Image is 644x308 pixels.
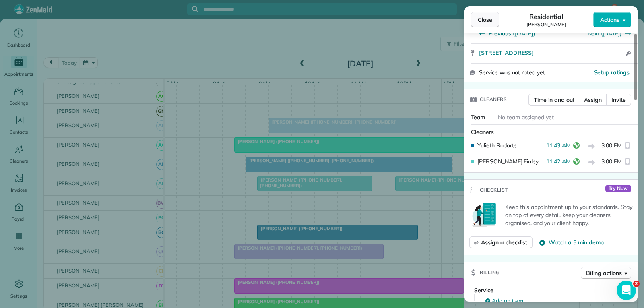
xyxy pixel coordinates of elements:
[601,157,622,167] span: 3:00 PM
[526,21,566,28] span: [PERSON_NAME]
[605,185,631,193] span: Try Now
[480,269,500,277] span: Billing
[549,238,603,246] span: Watch a 5 min demo
[606,94,631,106] button: Invite
[474,287,493,294] span: Service
[480,186,508,194] span: Checklist
[480,95,507,103] span: Cleaners
[529,12,563,21] span: Residential
[586,269,622,277] span: Billing actions
[492,297,523,305] span: Add an item
[479,49,623,57] a: [STREET_ADDRESS]
[546,157,571,167] span: 11:42 AM
[594,68,630,76] button: Setup ratings
[633,281,640,287] span: 2
[588,29,632,37] button: Next ([DATE])
[584,96,602,104] span: Assign
[579,94,607,106] button: Assign
[469,236,533,248] button: Assign a checklist
[477,141,517,149] span: Yulieth Rodarte
[528,94,580,106] button: Time in and out
[481,238,527,246] span: Assign a checklist
[623,49,633,58] button: Open access information
[546,141,571,151] span: 11:43 AM
[498,114,554,121] span: No team assigned yet
[534,96,574,104] span: Time in and out
[478,16,492,24] span: Close
[479,49,534,57] span: [STREET_ADDRESS]
[471,128,494,136] span: Cleaners
[479,68,545,77] span: Service was not rated yet
[611,96,626,104] span: Invite
[617,281,636,300] iframe: Intercom live chat
[479,29,535,37] button: Previous ([DATE])
[600,16,619,24] span: Actions
[489,29,535,37] span: Previous ([DATE])
[601,141,622,151] span: 3:00 PM
[505,203,633,227] p: Keep this appointment up to your standards. Stay on top of every detail, keep your cleaners organ...
[471,114,485,121] span: Team
[471,12,499,27] button: Close
[481,294,631,307] button: Add an item
[539,238,603,246] button: Watch a 5 min demo
[477,157,539,165] span: [PERSON_NAME] Finley
[588,30,622,37] a: Next ([DATE])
